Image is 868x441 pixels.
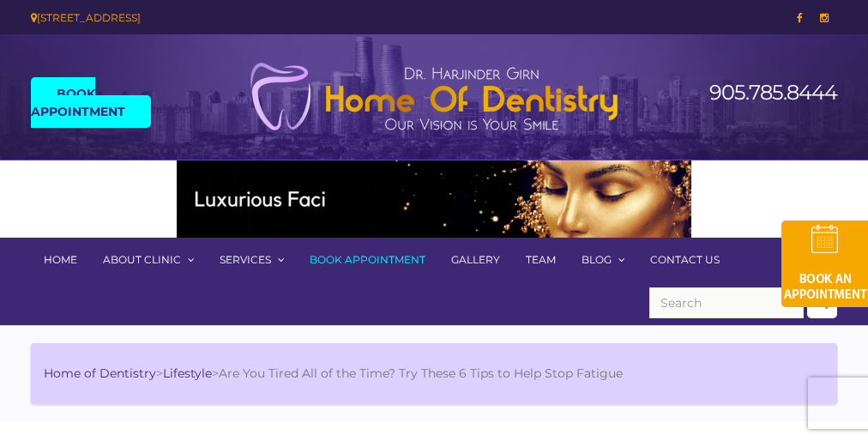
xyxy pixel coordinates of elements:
[637,238,732,282] a: Contact Us
[781,220,868,307] img: book-an-appointment-hod-gld.png
[207,238,297,282] a: Services
[31,238,90,282] a: Home
[709,80,837,105] a: 905.785.8444
[31,77,151,128] a: Book Appointment
[177,160,691,238] img: Medspa-Banner-Virtual-Consultation-2-1.gif
[241,62,627,132] img: Home of Dentistry
[513,238,569,282] a: Team
[219,365,623,381] span: Are You Tired All of the Time? Try These 6 Tips to Help Stop Fatigue
[438,238,513,282] a: Gallery
[649,287,804,318] input: Search
[44,365,156,381] a: Home of Dentistry
[90,238,207,282] a: About Clinic
[44,365,623,383] li: > >
[297,238,438,282] a: Book Appointment
[569,238,637,282] a: Blog
[31,9,421,27] div: [STREET_ADDRESS]
[163,365,212,381] a: Lifestyle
